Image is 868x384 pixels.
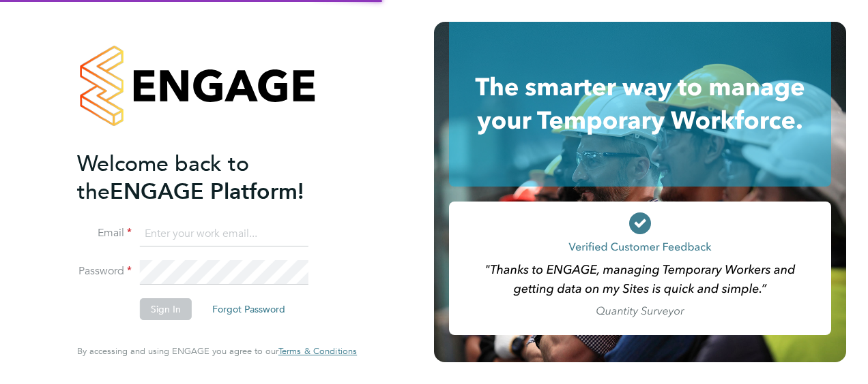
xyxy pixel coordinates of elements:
button: Forgot Password [201,298,296,320]
a: Terms & Conditions [278,346,357,357]
h2: ENGAGE Platform! [77,150,343,206]
input: Enter your work email... [140,222,308,246]
button: Sign In [140,298,192,320]
label: Password [77,264,132,278]
span: Welcome back to the [77,150,249,205]
label: Email [77,226,132,240]
span: By accessing and using ENGAGE you agree to our [77,345,357,357]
